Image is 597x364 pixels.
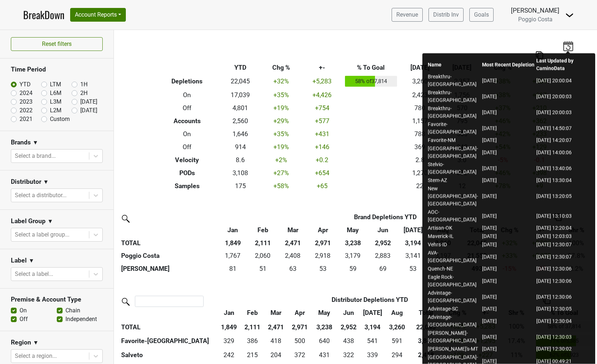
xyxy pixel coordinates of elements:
th: [PERSON_NAME] [119,263,218,276]
div: 3,179 [340,251,366,260]
td: [DATE] [482,329,536,345]
td: Eagle Rock-[GEOGRAPHIC_DATA] [427,273,482,289]
th: Accounts [155,114,219,127]
th: Mar: activate to sort column ascending [264,307,288,320]
td: Artisan-OK [427,224,482,232]
h3: Distributor [11,178,41,186]
div: 431 [313,350,335,360]
div: 2,060 [250,251,276,260]
td: [DATE] [482,265,536,273]
td: +27 % [261,166,301,179]
td: [DATE] 13:10:03 [536,208,590,224]
td: [DATE] 12:30:06 [536,273,590,289]
td: [DATE] 12:30:04 [536,313,590,329]
th: Mar: activate to sort column ascending [278,224,308,237]
td: [DATE] 13:40:06 [536,160,590,176]
td: 3,260 [399,74,441,88]
td: 22,045 [219,74,261,88]
th: PODs [155,166,219,179]
td: [DATE] [482,345,536,353]
label: Independent [65,315,97,324]
td: 541.499 [360,334,385,348]
label: L6M [50,89,61,97]
div: 591 [387,336,408,346]
td: 2,423 [399,88,441,101]
td: Favorite-NM [427,136,482,144]
td: [DATE] [482,249,536,265]
td: 2060.002 [248,250,278,263]
td: [DATE] [482,273,536,289]
td: 58.999 [338,263,368,276]
td: 417.668 [264,334,288,348]
td: [DATE] 12:20:04 [536,224,590,232]
span: Poggio Costa [518,16,553,23]
div: 2,883 [370,251,396,260]
th: 2,971 [288,320,311,334]
th: 2,952 [368,237,398,250]
div: 2,418 [411,350,441,360]
td: 639.874 [311,334,337,348]
h3: Premise & Account Type [11,296,103,303]
div: 2,408 [280,251,306,260]
td: 2882.73 [368,250,398,263]
div: 386 [242,336,262,346]
td: [DATE] 20:00:04 [536,73,590,88]
td: Advintage-[GEOGRAPHIC_DATA] [427,313,482,329]
td: [DATE] 12:30:03 [536,329,590,345]
label: Off [20,315,28,324]
th: 3,194 [360,320,385,334]
td: [DATE] [482,104,536,120]
div: 438 [339,336,359,346]
div: 59 [340,264,366,273]
td: 214.583 [241,348,264,363]
td: +32 % [261,74,301,88]
td: 1767.329 [218,250,248,263]
th: Salveto [119,348,217,363]
div: 2,918 [310,251,336,260]
td: +19 % [261,101,301,114]
td: [DATE] 12:30:07 [536,249,590,265]
div: 418 [266,336,286,346]
th: 1,849 [218,237,248,250]
th: 3,260 [385,320,409,334]
th: % To Goal [343,61,399,74]
label: [DATE] [80,97,97,106]
img: filter [119,295,131,307]
a: Revenue [392,8,423,22]
span: ▼ [43,178,49,186]
td: 22 [399,179,441,192]
td: 321.916 [337,348,360,363]
th: 2,971 [308,237,338,250]
th: 1,849 [217,320,240,334]
td: New [GEOGRAPHIC_DATA]-[GEOGRAPHIC_DATA] [427,185,482,208]
td: 62.74 [278,263,308,276]
th: Total: activate to sort column ascending [409,307,443,320]
td: [DATE] 14:00:06 [536,144,590,160]
td: Stem-AZ [427,176,482,185]
td: [DATE] 12:30:05 [536,305,590,313]
td: [DATE] [482,289,536,305]
div: 3,844 [411,336,441,346]
img: filter [119,212,131,224]
th: &nbsp;: activate to sort column ascending [119,307,217,320]
td: Advintage-SC [427,305,482,313]
th: Brand Depletions YTD [248,211,523,224]
td: 175 [219,179,261,192]
div: 53 [310,264,336,273]
td: [DATE] [482,176,536,185]
td: [PERSON_NAME]-[GEOGRAPHIC_DATA] [427,329,482,345]
a: BreakDown [23,7,64,22]
th: May: activate to sort column ascending [338,224,368,237]
label: 2H [80,89,88,97]
td: [GEOGRAPHIC_DATA]-[GEOGRAPHIC_DATA] [427,144,482,160]
td: 3,108 [219,166,261,179]
td: [PERSON_NAME]'s-MT [427,345,482,353]
td: 1,270 [399,166,441,179]
label: [DATE] [80,106,97,115]
td: 2.8 [399,153,441,166]
th: Aug: activate to sort column ascending [385,307,409,320]
div: 63 [280,264,306,273]
td: [DATE] 13:30:04 [536,176,590,185]
th: Poggio Costa [119,250,218,263]
td: 81.33 [218,263,248,276]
